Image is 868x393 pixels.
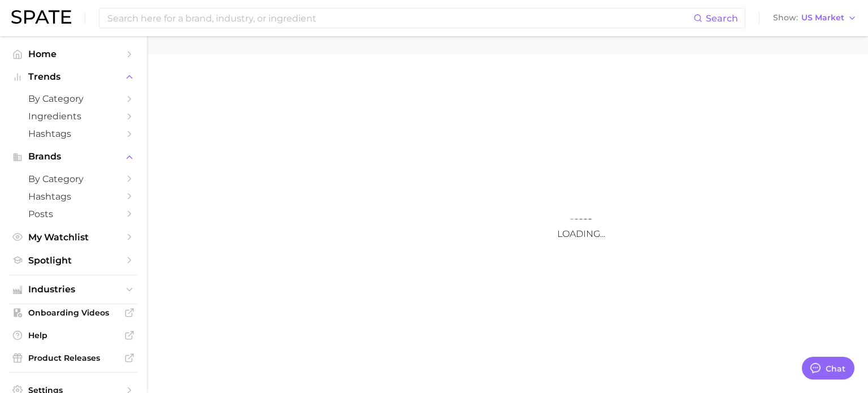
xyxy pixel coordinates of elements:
[28,255,119,266] span: Spotlight
[801,15,844,21] span: US Market
[28,308,119,318] span: Onboarding Videos
[28,93,119,104] span: by Category
[28,174,119,184] span: by Category
[28,128,119,139] span: Hashtags
[9,45,138,63] a: Home
[9,68,138,85] button: Trends
[28,209,119,219] span: Posts
[9,125,138,142] a: Hashtags
[28,353,119,363] span: Product Releases
[28,72,119,82] span: Trends
[9,281,138,298] button: Industries
[28,111,119,122] span: Ingredients
[773,15,798,21] span: Show
[28,191,119,202] span: Hashtags
[468,228,694,239] h3: Loading...
[9,170,138,188] a: by Category
[9,228,138,246] a: My Watchlist
[9,349,138,366] a: Product Releases
[770,11,860,25] button: ShowUS Market
[11,10,71,24] img: SPATE
[9,90,138,107] a: by Category
[28,152,119,162] span: Brands
[28,49,119,59] span: Home
[9,205,138,223] a: Posts
[9,252,138,269] a: Spotlight
[9,304,138,321] a: Onboarding Videos
[9,327,138,344] a: Help
[9,148,138,165] button: Brands
[28,284,119,295] span: Industries
[9,188,138,205] a: Hashtags
[706,13,738,24] span: Search
[28,330,119,340] span: Help
[9,107,138,125] a: Ingredients
[106,8,693,28] input: Search here for a brand, industry, or ingredient
[28,232,119,243] span: My Watchlist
